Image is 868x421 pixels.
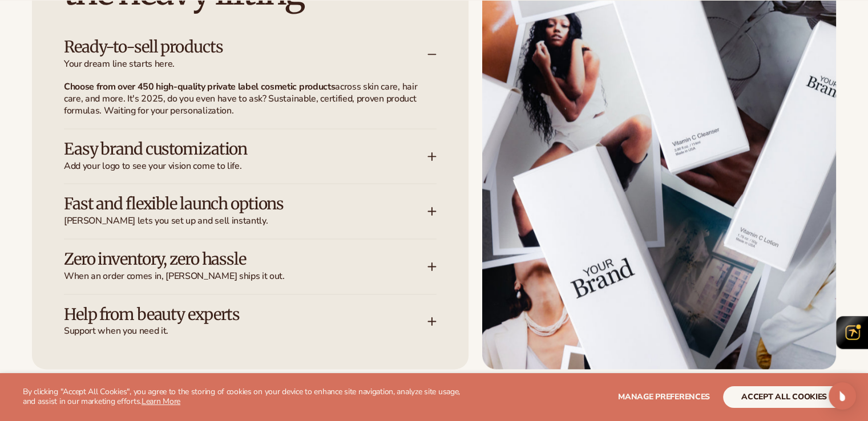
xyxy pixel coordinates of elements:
span: Your dream line starts here. [64,58,427,70]
button: Manage preferences [618,386,710,408]
p: By clicking "Accept All Cookies", you agree to the storing of cookies on your device to enhance s... [23,387,473,407]
h3: Zero inventory, zero hassle [64,250,393,268]
div: Open Intercom Messenger [829,382,856,410]
span: [PERSON_NAME] lets you set up and sell instantly. [64,215,427,227]
h3: Fast and flexible launch options [64,195,393,213]
button: accept all cookies [723,386,845,408]
a: Learn More [142,396,180,407]
span: Support when you need it. [64,325,427,337]
h3: Ready-to-sell products [64,38,393,56]
span: Add your logo to see your vision come to life. [64,160,427,172]
span: When an order comes in, [PERSON_NAME] ships it out. [64,270,427,282]
span: Manage preferences [618,391,710,402]
h3: Easy brand customization [64,140,393,158]
strong: Choose from over 450 high-quality private label cosmetic products [64,80,335,93]
p: across skin care, hair care, and more. It's 2025, do you even have to ask? Sustainable, certified... [64,81,423,116]
h3: Help from beauty experts [64,306,393,323]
